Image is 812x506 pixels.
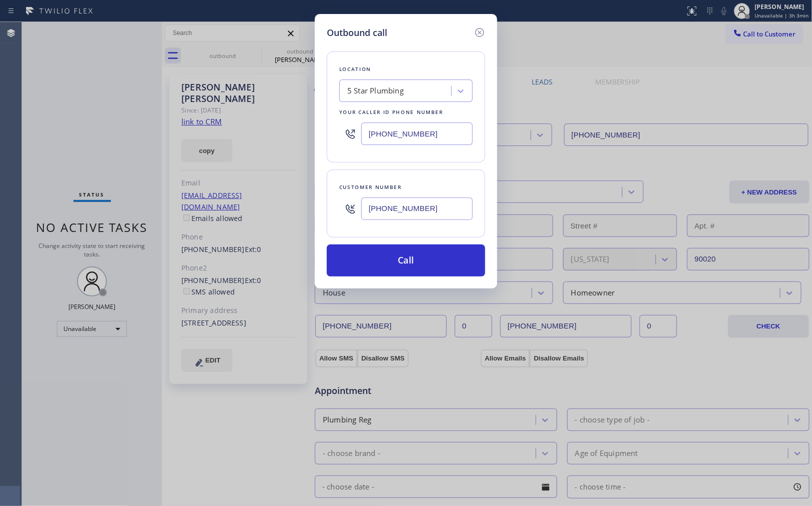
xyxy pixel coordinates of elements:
h5: Outbound call [327,26,387,39]
input: (123) 456-7890 [361,122,473,145]
div: Your caller id phone number [339,107,473,117]
div: Customer number [339,182,473,192]
div: 5 Star Plumbing [347,85,404,97]
input: (123) 456-7890 [361,197,473,220]
div: Location [339,64,473,74]
button: Call [327,244,485,276]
